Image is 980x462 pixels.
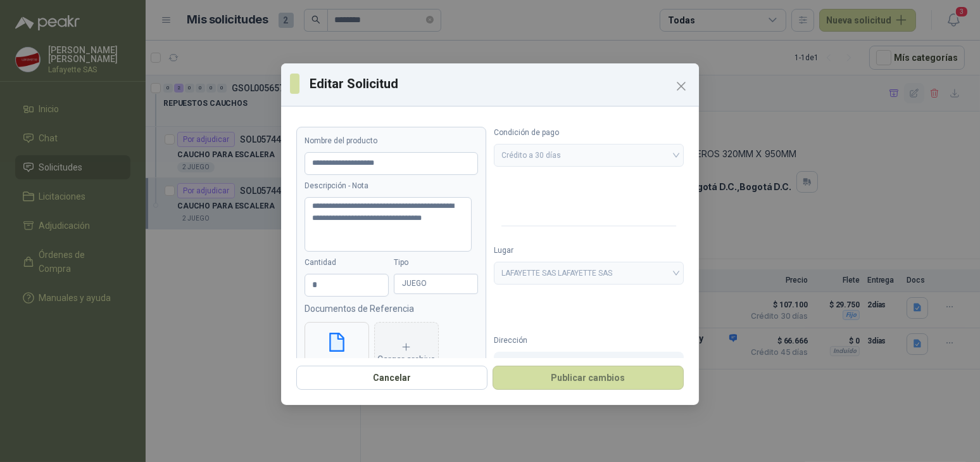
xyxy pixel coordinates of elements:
label: Lugar [494,245,684,257]
label: Condición de pago [494,127,684,139]
button: Publicar cambios [493,366,684,390]
label: Dirección [494,335,684,347]
button: Cancelar [296,366,487,390]
label: Descripción - Nota [305,180,478,192]
div: Cargar archivo [377,342,436,367]
span: LAFAYETTE SAS LAFAYETTE SAS [501,264,676,283]
span: Crédito a 30 días [501,146,676,165]
label: Cantidad [305,257,389,269]
label: Nombre del producto [305,135,478,147]
h3: Editar Solicitud [310,74,690,93]
label: Tipo [394,257,478,269]
button: Close [671,76,691,96]
div: Bogotá D.C. , Bogotá D.C. [494,352,684,395]
p: Documentos de Referencia [305,302,478,316]
div: JUEGO [394,274,478,294]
